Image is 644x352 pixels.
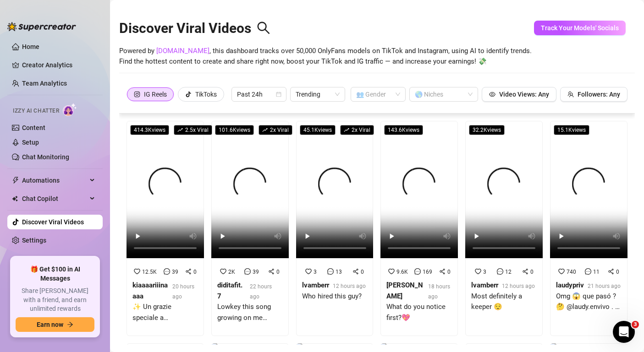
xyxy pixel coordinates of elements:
span: 0 [616,269,619,275]
span: Chat Copilot [22,191,87,206]
span: heart [475,268,481,275]
span: share-alt [439,268,446,275]
img: Chat Copilot [12,195,18,202]
span: 45.1K views [300,125,336,135]
span: Trending [296,87,340,101]
span: 21 hours ago [588,283,621,289]
span: eye [489,91,495,97]
span: heart [558,268,565,275]
span: rise [177,127,183,133]
strong: [PERSON_NAME] [386,281,423,300]
a: Settings [22,237,46,244]
div: TikToks [195,87,217,101]
a: 15.1Kviews740110laudypriv21 hours agoOmg 😱 que pasó ? 🤔 @laudy.envivo . . #explore #viral #trend ... [550,121,627,336]
a: [DOMAIN_NAME] [156,47,209,55]
a: Discover Viral Videos [22,218,84,226]
span: Video Views: Any [499,91,549,98]
span: 11 [593,269,600,275]
span: instagram [134,91,140,97]
span: Automations [22,173,87,188]
span: 🎁 Get $100 in AI Messages [16,265,94,283]
span: share-alt [522,268,528,275]
span: 12 hours ago [502,283,535,289]
span: message [414,268,421,275]
span: 12 hours ago [333,283,366,289]
div: IG Reels [144,87,167,101]
span: arrow-right [67,321,73,328]
a: Content [22,124,45,131]
span: heart [305,268,312,275]
button: Earn nowarrow-right [16,317,94,332]
iframe: Intercom live chat [613,321,635,343]
span: share-alt [352,268,359,275]
span: heart [134,268,140,275]
h2: Discover Viral Videos [119,20,270,37]
span: message [497,268,503,275]
span: heart [220,268,226,275]
span: 2K [228,269,235,275]
span: Share [PERSON_NAME] with a friend, and earn unlimited rewards [16,287,94,314]
span: 2 x Viral [340,125,374,135]
span: team [567,91,574,97]
strong: lvamberr [302,281,329,289]
a: 143.6Kviews9.6K1690[PERSON_NAME]18 hours agoWhat do you notice first?💖 [380,121,458,336]
span: message [327,268,334,275]
span: 0 [193,269,197,275]
button: Track Your Models' Socials [534,21,626,35]
button: Followers: Any [560,87,627,102]
span: 12 [505,269,512,275]
div: What do you notice first?💖 [386,302,452,323]
span: 169 [423,269,432,275]
span: 414.3K views [130,125,169,135]
span: 15.1K views [554,125,589,135]
span: 20 hours ago [172,283,194,300]
span: 32.2K views [469,125,505,135]
a: 414.3Kviewsrise2.5x Viral12.5K390kiaaaariiinaaaa20 hours ago✨ Un grazie speciale a @kiaaaariiinaa... [127,121,204,336]
a: Team Analytics [22,80,67,87]
span: 39 [253,269,259,275]
div: Most definitely a keeper 😌 [471,291,537,313]
span: tik-tok [185,91,192,97]
span: 18 hours ago [428,283,450,300]
span: Past 24h [237,87,281,101]
span: Izzy AI Chatter [13,107,59,115]
span: 0 [361,269,364,275]
div: Lowkey this song growing on me @diditafit.7 [217,302,283,323]
span: Earn now [37,321,63,328]
a: 45.1Kviewsrise2x Viral3130lvamberr12 hours agoWho hired this guy? [296,121,374,336]
span: message [585,268,591,275]
span: 0 [276,269,280,275]
span: Followers: Any [578,91,620,98]
span: Powered by , this dashboard tracks over 50,000 OnlyFans models on TikTok and Instagram, using AI ... [119,46,532,67]
span: 12.5K [142,269,157,275]
span: 101.6K views [215,125,254,135]
span: 3 [632,321,639,328]
span: 143.6K views [384,125,423,135]
span: heart [388,268,395,275]
a: Chat Monitoring [22,153,69,161]
span: 2.5 x Viral [174,125,212,135]
span: message [244,268,251,275]
a: Setup [22,139,39,146]
strong: diditafit.7 [217,281,242,300]
span: 0 [447,269,451,275]
img: logo-BBDzfeDw.svg [7,22,76,31]
button: Video Views: Any [482,87,556,102]
span: thunderbolt [12,177,19,184]
span: share-alt [268,268,275,275]
a: 32.2Kviews3120lvamberr12 hours agoMost definitely a keeper 😌 [465,121,543,336]
span: 0 [530,269,534,275]
span: search [257,21,270,35]
div: Omg 😱 que pasó ? 🤔 @laudy.envivo . . #explore #viral #trend #humor [556,291,622,313]
div: Who hired this guy? [302,291,366,302]
span: message [164,268,170,275]
span: 9.6K [396,269,408,275]
span: 13 [336,269,342,275]
span: calendar [276,92,281,97]
span: Track Your Models' Socials [541,24,619,32]
span: 740 [567,269,576,275]
span: rise [344,127,349,133]
span: rise [262,127,268,133]
strong: lvamberr [471,281,498,289]
span: share-alt [185,268,192,275]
